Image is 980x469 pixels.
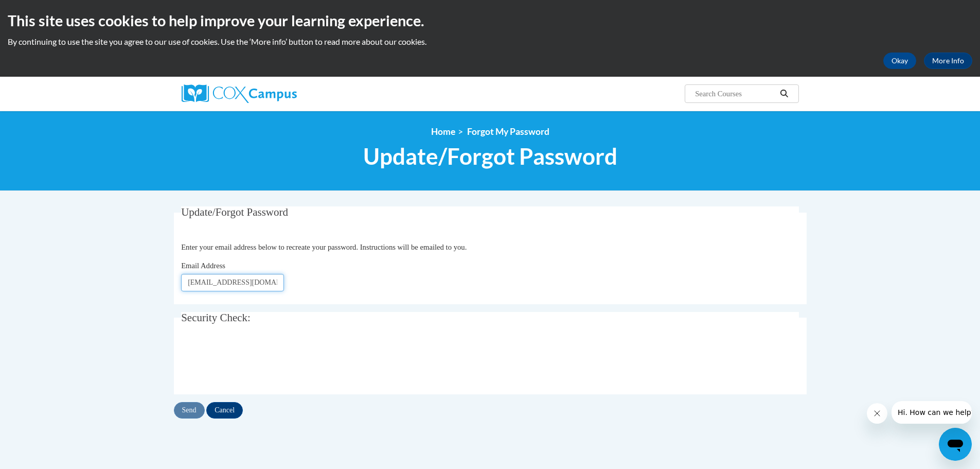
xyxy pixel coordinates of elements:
[694,88,776,100] input: Search Courses
[924,53,972,69] a: More Info
[182,84,297,103] img: Cox Campus
[181,274,284,291] input: Email
[892,401,972,424] iframe: Message from company
[6,7,83,15] span: Hi. How can we help?
[181,341,337,381] iframe: reCAPTCHA
[883,53,916,69] button: Okay
[8,36,972,47] p: By continuing to use the site you agree to our use of cookies. Use the ‘More info’ button to read...
[431,126,455,137] a: Home
[8,10,972,31] h2: This site uses cookies to help improve your learning experience.
[939,428,972,461] iframe: Button to launch messaging window
[181,262,225,270] span: Email Address
[181,243,467,251] span: Enter your email address below to recreate your password. Instructions will be emailed to you.
[467,126,549,137] span: Forgot My Password
[363,143,617,170] span: Update/Forgot Password
[181,311,251,324] span: Security Check:
[206,402,243,419] input: Cancel
[776,88,792,100] button: Search
[182,84,377,103] a: Cox Campus
[181,206,288,218] span: Update/Forgot Password
[867,403,887,424] iframe: Close message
